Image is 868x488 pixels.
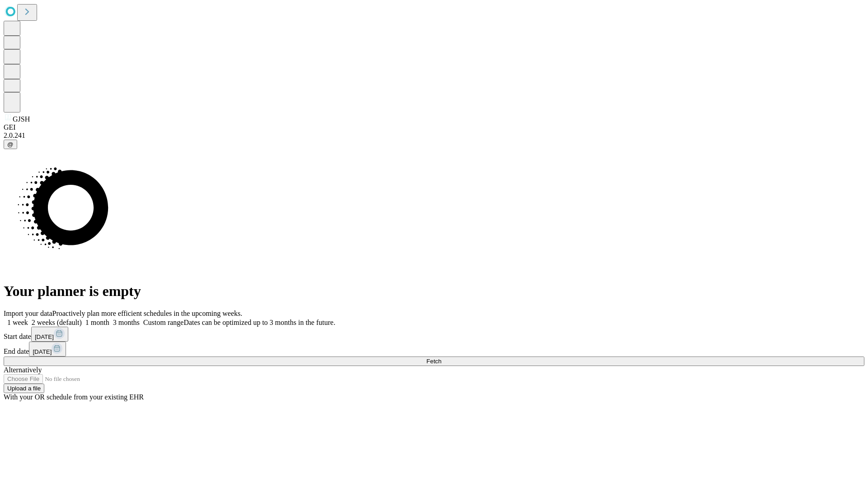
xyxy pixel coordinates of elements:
span: Fetch [426,358,441,365]
span: Alternatively [4,366,42,374]
span: [DATE] [35,333,54,340]
span: [DATE] [33,348,52,355]
h1: Your planner is empty [4,283,864,300]
button: [DATE] [31,327,68,342]
span: Custom range [143,319,184,326]
span: Import your data [4,310,52,317]
div: End date [4,342,864,357]
button: Fetch [4,357,864,366]
span: 3 months [113,319,140,326]
div: Start date [4,327,864,342]
span: 1 month [85,319,109,326]
button: Upload a file [4,384,44,393]
button: @ [4,140,17,149]
span: 2 weeks (default) [32,319,82,326]
span: GJSH [13,115,30,123]
span: Dates can be optimized up to 3 months in the future. [184,319,335,326]
span: With your OR schedule from your existing EHR [4,393,144,401]
span: Proactively plan more efficient schedules in the upcoming weeks. [52,310,242,317]
span: 1 week [7,319,28,326]
div: GEI [4,123,864,131]
button: [DATE] [29,342,66,357]
span: @ [7,141,14,148]
div: 2.0.241 [4,131,864,140]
